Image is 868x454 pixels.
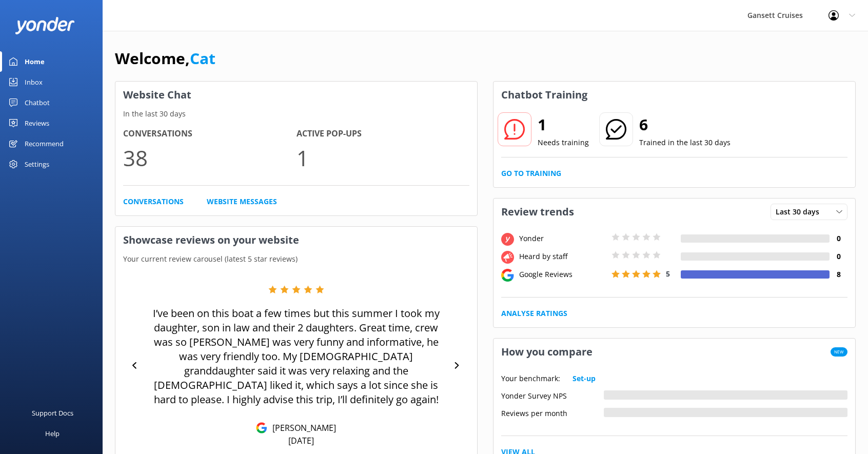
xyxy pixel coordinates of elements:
img: Google Reviews [256,422,267,433]
div: Home [25,51,45,72]
h3: Chatbot Training [494,82,595,108]
span: 5 [666,269,670,279]
h4: 8 [830,269,847,280]
h4: 0 [830,251,847,262]
h3: Showcase reviews on your website [115,227,477,253]
div: Reviews per month [501,408,604,417]
a: Website Messages [207,196,277,207]
p: In the last 30 days [115,108,477,120]
div: Recommend [25,133,64,154]
p: Your benchmark: [501,373,560,384]
a: Go to Training [501,168,561,179]
div: Heard by staff [517,251,609,262]
p: I’ve been on this boat a few times but this summer I took my daughter, son in law and their 2 dau... [144,306,449,407]
div: Chatbot [25,92,50,113]
a: Analyse Ratings [501,308,567,319]
p: 1 [297,141,470,175]
div: Inbox [25,72,43,92]
span: New [831,347,847,357]
h4: Active Pop-ups [297,127,470,141]
a: Conversations [123,196,184,207]
a: Set-up [573,373,596,384]
p: Needs training [538,137,589,148]
div: Reviews [25,113,49,133]
div: Support Docs [32,403,73,423]
h2: 6 [639,112,731,137]
h4: Conversations [123,127,297,141]
p: 38 [123,141,297,175]
p: [DATE] [288,435,314,446]
p: Trained in the last 30 days [639,137,731,148]
div: Yonder [517,233,609,244]
div: Yonder Survey NPS [501,390,604,400]
img: yonder-white-logo.png [15,17,74,34]
span: Last 30 days [776,206,825,218]
h3: Review trends [494,199,582,225]
h2: 1 [538,112,589,137]
div: Settings [25,154,49,174]
div: Google Reviews [517,269,609,280]
div: Help [45,423,60,444]
p: [PERSON_NAME] [267,422,336,433]
h3: Website Chat [115,82,477,108]
h1: Welcome, [115,46,215,71]
p: Your current review carousel (latest 5 star reviews) [115,253,477,265]
a: Cat [190,48,215,69]
h3: How you compare [494,339,600,365]
h4: 0 [830,233,847,244]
